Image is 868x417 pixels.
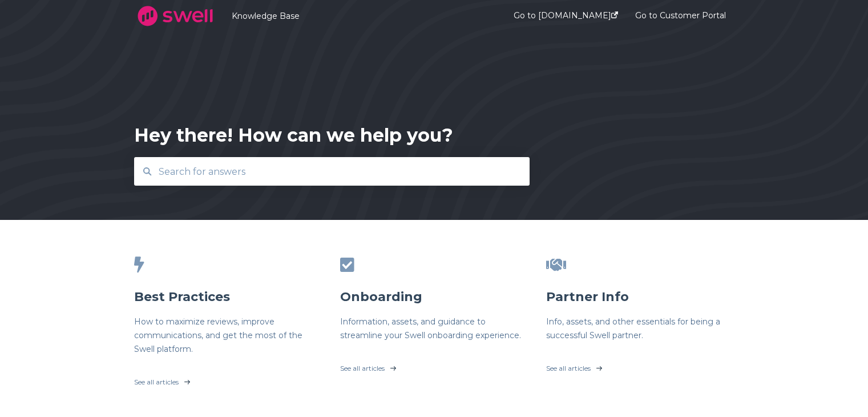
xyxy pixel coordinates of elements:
[340,351,528,380] a: See all articles
[546,257,566,273] span: 
[546,351,734,380] a: See all articles
[340,315,528,342] h6: Information, assets, and guidance to streamline your Swell onboarding experience.
[134,2,217,30] img: company logo
[546,315,734,342] h6: Info, assets, and other essentials for being a successful Swell partner.
[134,315,322,356] h6: How to maximize reviews, improve communications, and get the most of the Swell platform.
[134,257,144,273] span: 
[340,257,354,273] span: 
[134,123,453,148] div: Hey there! How can we help you?
[340,288,528,306] h3: Onboarding
[134,288,322,306] h3: Best Practices
[546,288,734,306] h3: Partner Info
[134,365,322,394] a: See all articles
[232,11,479,21] a: Knowledge Base
[152,159,512,184] input: Search for answers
